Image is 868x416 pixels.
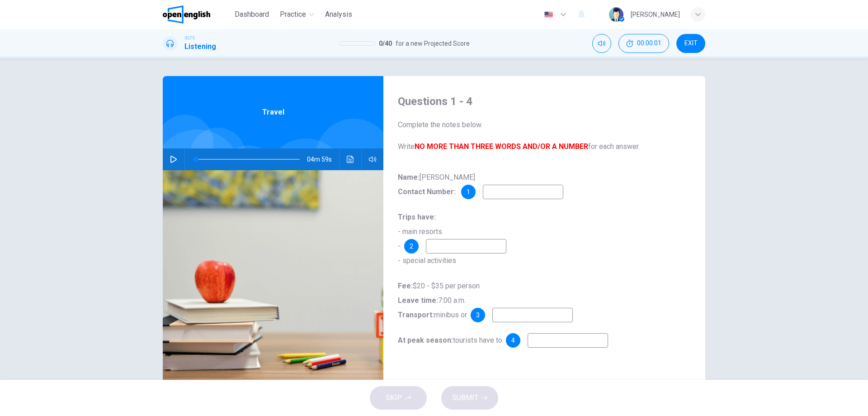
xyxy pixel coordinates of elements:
[592,34,611,53] div: Mute
[618,34,669,53] div: Hide
[684,40,698,47] span: EXIT
[262,107,284,118] span: Travel
[163,5,210,24] img: OpenEnglish logo
[415,142,588,151] b: NO MORE THAN THREE WORDS AND/OR A NUMBER
[398,282,480,319] span: $20 - $35 per person 7:00 a.m. minibus or
[343,148,358,170] button: Click to see the audio transcription
[398,296,438,305] b: Leave time:
[280,9,306,20] span: Practice
[543,11,554,18] img: en
[631,9,680,20] div: [PERSON_NAME]
[398,336,502,344] span: tourists have to
[511,337,515,344] span: 4
[398,187,456,196] b: Contact Number:
[307,148,339,170] span: 04m 59s
[398,282,413,290] b: Fee:
[398,120,691,152] span: Complete the notes below. Write for each answer.
[276,6,318,23] button: Practice
[163,170,383,391] img: Travel
[321,6,356,23] button: Analysis
[398,213,442,250] span: - main resorts -
[235,9,269,20] span: Dashboard
[398,336,453,344] b: At peak season:
[325,9,352,20] span: Analysis
[398,173,420,182] b: Name:
[467,189,470,195] span: 1
[398,311,434,319] b: Transport:
[618,34,669,53] button: 00:00:01
[396,38,470,49] span: for a new Projected Score
[637,40,661,47] span: 00:00:01
[398,173,475,196] span: [PERSON_NAME]
[398,256,456,265] span: - special activities
[163,5,231,24] a: OpenEnglish logo
[398,213,436,221] b: Trips have:
[184,41,216,52] h1: Listening
[676,34,705,53] button: EXIT
[184,35,195,41] span: IELTS
[476,312,480,318] span: 3
[231,6,273,23] button: Dashboard
[609,7,623,22] img: Profile picture
[410,243,413,249] span: 2
[379,38,392,49] span: 0 / 40
[398,94,691,109] h4: Questions 1 - 4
